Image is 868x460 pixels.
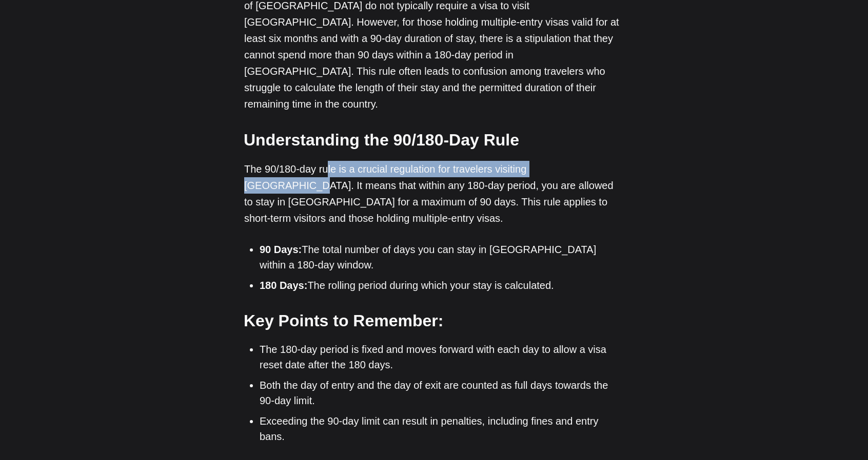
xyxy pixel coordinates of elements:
p: The 90/180-day rule is a crucial regulation for travelers visiting [GEOGRAPHIC_DATA]. It means th... [244,161,624,226]
li: The total number of days you can stay in [GEOGRAPHIC_DATA] within a 180-day window. [260,242,624,273]
li: The 180-day period is fixed and moves forward with each day to allow a visa reset date after the ... [260,342,624,372]
strong: 90 Days: [260,244,302,255]
li: The rolling period during which your stay is calculated. [260,278,624,293]
li: Both the day of entry and the day of exit are counted as full days towards the 90-day limit. [260,378,624,408]
li: Exceeding the 90-day limit can result in penalties, including fines and entry bans. [260,413,624,444]
strong: 180 Days: [260,280,307,291]
h3: Key Points to Remember: [244,309,623,332]
h3: Understanding the 90/180-Day Rule [244,129,623,152]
